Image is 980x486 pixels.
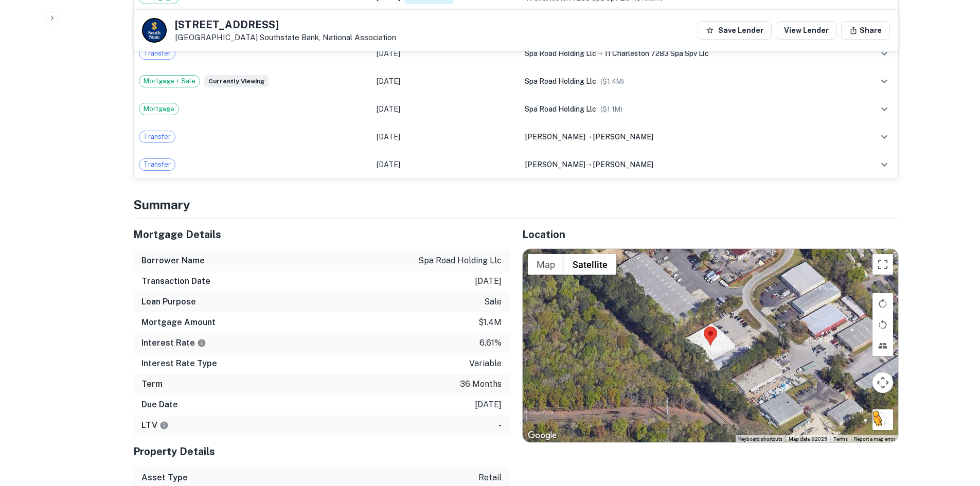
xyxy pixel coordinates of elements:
[139,104,179,114] span: Mortgage
[564,254,616,275] button: Show satellite imagery
[776,21,837,40] a: View Lender
[525,429,559,442] a: Open this area in Google Maps (opens a new window)
[159,421,169,430] svg: LTVs displayed on the website are for informational purposes only and may be reported incorrectly...
[139,159,175,170] span: Transfer
[876,128,893,146] button: expand row
[475,275,502,287] p: [DATE]
[478,316,502,329] p: $1.4m
[600,105,622,113] span: ($ 1.1M )
[525,48,845,59] div: →
[204,75,269,87] span: Currently viewing
[141,472,188,484] h6: Asset Type
[418,255,502,267] p: spa road holding llc
[789,436,827,442] span: Map data ©2025
[460,378,502,390] p: 36 months
[872,409,893,430] button: Drag Pegman onto the map to open Street View
[133,227,510,242] h5: Mortgage Details
[872,254,893,275] button: Toggle fullscreen view
[479,337,502,349] p: 6.61%
[872,293,893,314] button: Rotate map clockwise
[876,73,893,90] button: expand row
[139,48,175,59] span: Transfer
[593,160,653,169] span: [PERSON_NAME]
[141,357,217,370] h6: Interest Rate Type
[525,133,585,141] span: [PERSON_NAME]
[525,131,845,142] div: →
[876,156,893,173] button: expand row
[525,429,559,442] img: Google
[872,314,893,335] button: Rotate map counterclockwise
[141,337,206,349] h6: Interest Rate
[371,67,520,95] td: [DATE]
[141,378,163,390] h6: Term
[478,472,502,484] p: retail
[475,399,502,411] p: [DATE]
[141,275,210,287] h6: Transaction Date
[698,21,772,40] button: Save Lender
[141,296,196,308] h6: Loan Purpose
[371,151,520,178] td: [DATE]
[371,40,520,67] td: [DATE]
[197,338,206,348] svg: The interest rates displayed on the website are for informational purposes only and may be report...
[833,436,848,442] a: Terms (opens in new tab)
[469,357,502,370] p: variable
[854,436,895,442] a: Report a map error
[525,160,585,169] span: [PERSON_NAME]
[141,255,205,267] h6: Borrower Name
[872,335,893,356] button: Tilt map
[141,399,178,411] h6: Due Date
[371,95,520,123] td: [DATE]
[139,132,175,142] span: Transfer
[738,436,782,443] button: Keyboard shortcuts
[484,296,502,308] p: sale
[175,20,396,30] h5: [STREET_ADDRESS]
[603,49,709,58] span: tl charleston 7283 spa spv llc
[593,133,653,141] span: [PERSON_NAME]
[525,159,845,170] div: →
[133,195,899,214] h4: Summary
[141,316,216,329] h6: Mortgage Amount
[260,33,396,42] a: Southstate Bank, National Association
[876,100,893,118] button: expand row
[175,33,396,42] p: [GEOGRAPHIC_DATA]
[522,227,899,242] h5: Location
[525,49,596,58] span: spa road holding llc
[929,404,980,453] iframe: Chat Widget
[141,419,169,431] h6: LTV
[139,76,200,86] span: Mortgage + Sale
[498,419,502,431] p: -
[872,372,893,393] button: Map camera controls
[371,123,520,151] td: [DATE]
[525,77,596,85] span: spa road holding llc
[841,21,890,40] button: Share
[133,444,510,459] h5: Property Details
[876,45,893,62] button: expand row
[600,78,624,85] span: ($ 1.4M )
[528,254,564,275] button: Show street map
[525,105,596,113] span: spa road holding llc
